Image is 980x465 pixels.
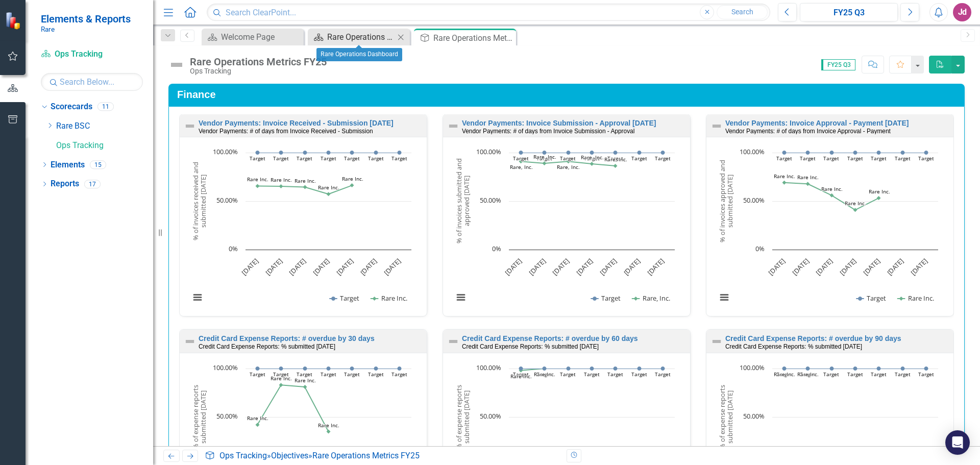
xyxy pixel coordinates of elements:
a: Reports [51,178,79,190]
text: Target [823,371,839,378]
text: Target [655,155,671,162]
a: Vendor Payments: Invoice Submission - Approval [DATE] [462,119,656,127]
text: Target [513,371,529,378]
g: Target, line 1 of 2 with 7 data points. [256,151,402,155]
button: Show Target [591,293,621,303]
path: Apr 2025, 100. Target. [279,151,283,155]
path: Sep 2025, 100. Target. [660,366,665,371]
text: 50.00% [480,411,501,421]
span: FY25 Q3 [821,59,855,70]
button: Show Rare Inc. [898,293,935,303]
path: May 2025, 100. Target. [829,366,834,371]
path: Aug 2025, 100. Target. [374,366,378,371]
div: 15 [90,160,106,169]
text: [DATE] [814,256,834,277]
g: Target, line 1 of 2 with 7 data points. [519,151,665,155]
path: Mar 2025, 100. Target. [519,366,523,371]
text: 50.00% [743,411,765,421]
text: [DATE] [790,256,811,277]
text: Rare Inc. [774,173,795,180]
path: Sep 2025, 100. Target. [924,151,928,155]
path: Aug 2025, 100. Target. [637,151,641,155]
text: [DATE] [550,256,571,277]
text: 0% [492,244,501,253]
span: Search [731,8,753,16]
button: Jd [953,3,971,21]
text: % of expense reports submitted [DATE] [454,385,471,449]
text: Target [368,155,384,162]
path: Jun 2025, 35. Rare Inc.. [327,429,331,433]
text: [DATE] [574,256,595,277]
button: Show Rare, Inc. [632,293,671,303]
text: [DATE] [861,256,881,277]
path: Jun 2025, 57.26. Rare Inc.. [327,192,331,197]
text: Rare Inc. [797,371,819,378]
path: Mar 2025, 100. Target. [519,151,523,155]
text: Target [560,371,576,378]
div: 11 [97,103,114,111]
path: Sep 2025, 100. Target. [660,151,665,155]
path: Jul 2025, 53.17. Rare Inc.. [876,196,880,200]
a: Scorecards [51,101,92,113]
text: Target [560,155,576,162]
path: May 2025, 81. Rare Inc.. [303,385,307,389]
text: Rare, Inc. [581,154,604,161]
path: Jul 2025, 100. Target. [613,151,617,155]
text: 100.00% [476,363,501,372]
text: % of invoices received and submitted [DATE] [191,162,208,240]
text: [DATE] [334,256,355,277]
svg: Interactive chart [185,148,416,313]
text: Rare, Inc. [510,163,533,170]
text: 50.00% [216,411,238,421]
path: Jun 2025, 100. Target. [590,151,594,155]
path: Apr 2025, 65.26. Rare Inc.. [279,184,283,188]
text: Rare Inc. [247,176,268,183]
text: Target [871,371,887,378]
button: Show Target [330,293,360,303]
path: Apr 2025, 83. Rare Inc.. [279,383,283,387]
text: Rare Inc. [247,414,268,422]
text: [DATE] [767,256,787,277]
a: Objectives [271,451,308,460]
small: Vendor Payments: # of days from Invoice Approval - Payment [725,128,891,135]
img: ClearPoint Strategy [5,12,23,30]
a: Ops Tracking [41,48,143,60]
text: [DATE] [622,256,642,277]
a: Credit Card Expense Reports: # overdue by 30 days [199,334,375,342]
path: Jul 2025, 100. Target. [613,366,617,371]
path: Sep 2025, 100. Target. [398,366,402,371]
text: Target [321,155,336,162]
text: [DATE] [503,256,524,277]
text: Target [273,155,289,162]
text: Target [823,155,839,162]
text: Target [895,155,911,162]
text: % of expense reports submitted [DATE] [191,385,208,449]
text: 50.00% [480,195,501,205]
text: [DATE] [527,256,547,277]
div: 17 [84,180,101,188]
text: Target [250,155,265,162]
button: Search [717,5,768,19]
path: Mar 2025, 100. Target. [782,151,786,155]
path: Mar 2025, 69.03. Rare Inc.. [782,181,786,185]
path: Apr 2025, 100. Target. [542,151,546,155]
text: [DATE] [287,256,307,277]
text: Target [584,371,600,378]
small: Vendor Payments: # of days from Invoice Received - Submission [199,128,373,135]
small: Credit Card Expense Reports: % submitted [DATE] [199,343,335,350]
text: 0% [229,244,238,253]
small: Credit Card Expense Reports: % submitted [DATE] [725,343,862,350]
div: Open Intercom Messenger [945,430,970,455]
div: Rare Operations Dashboard [327,31,395,43]
text: [DATE] [838,256,858,277]
button: View chart menu, Chart [190,290,205,305]
a: Vendor Payments: Invoice Received - Submission [DATE] [199,119,394,127]
a: Credit Card Expense Reports: # overdue by 60 days [462,334,638,342]
img: Not Defined [184,120,196,132]
text: [DATE] [645,256,666,277]
div: Ops Tracking [190,67,327,75]
text: 100.00% [740,147,765,156]
text: Rare Inc. [774,371,795,378]
img: Not Defined [447,335,459,348]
